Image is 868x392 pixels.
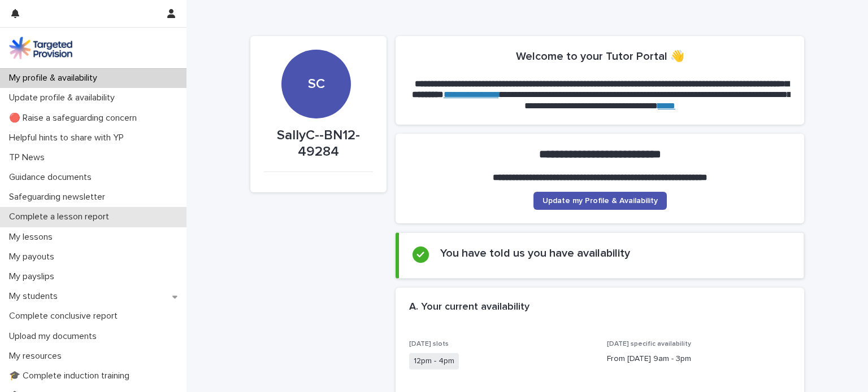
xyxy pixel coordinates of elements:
[409,353,459,369] span: 12pm - 4pm
[5,133,133,143] p: Helpful hints to share with YP
[5,152,54,163] p: TP News
[440,246,630,260] h2: You have told us you have availability
[516,50,684,63] h2: Welcome to your Tutor Portal 👋
[9,37,72,59] img: M5nRWzHhSzIhMunXDL62
[5,73,106,83] p: My profile & availability
[542,197,658,205] span: Update my Profile & Availability
[5,351,71,362] p: My resources
[5,371,138,381] p: 🎓 Complete induction training
[5,172,101,183] p: Guidance documents
[409,301,530,314] h2: A. Your current availability
[5,311,127,321] p: Complete conclusive report
[264,127,373,160] p: SallyC--BN12-49284
[5,212,118,222] p: Complete a lesson report
[5,271,63,282] p: My payslips
[5,252,63,262] p: My payouts
[5,232,62,243] p: My lessons
[5,291,67,302] p: My students
[5,113,146,124] p: 🔴 Raise a safeguarding concern
[607,341,691,347] span: [DATE] specific availability
[533,192,667,210] a: Update my Profile & Availability
[607,353,791,365] p: From [DATE] 9am - 3pm
[5,192,114,202] p: Safeguarding newsletter
[281,7,350,93] div: SC
[5,331,106,342] p: Upload my documents
[5,93,124,103] p: Update profile & availability
[409,341,449,347] span: [DATE] slots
